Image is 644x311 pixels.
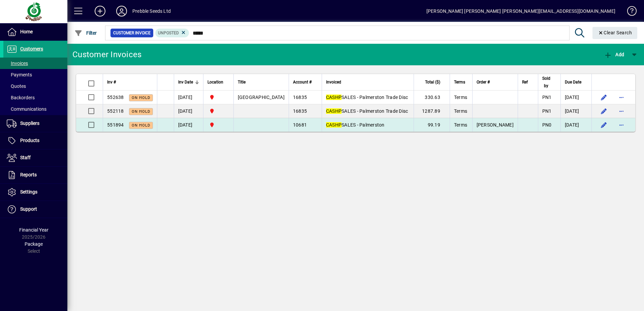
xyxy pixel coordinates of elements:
[522,78,528,86] span: Ref
[207,94,229,101] span: PALMERSTON NORTH
[7,95,35,100] span: Backorders
[592,27,638,39] button: Clear
[20,46,43,51] span: Customers
[111,5,132,17] button: Profile
[3,24,67,40] a: Home
[542,75,550,90] span: Sold by
[20,189,37,195] span: Settings
[3,92,67,103] a: Backorders
[454,108,467,114] span: Terms
[598,30,632,35] span: Clear Search
[238,78,285,86] div: Title
[107,95,124,100] span: 552638
[178,78,193,86] span: Inv Date
[426,6,615,16] div: [PERSON_NAME] [PERSON_NAME] [PERSON_NAME][EMAIL_ADDRESS][DOMAIN_NAME]
[174,91,203,104] td: [DATE]
[560,104,591,118] td: [DATE]
[132,6,171,16] div: Prebble Seeds Ltd
[158,31,179,35] span: Unposted
[326,122,385,128] span: SALES - Palmerston
[599,119,609,130] button: Edit
[616,119,627,130] button: More options
[604,52,624,57] span: Add
[326,78,341,86] span: Invoiced
[107,78,153,86] div: Inv #
[7,61,28,66] span: Invoices
[3,184,67,201] a: Settings
[293,108,307,114] span: 16835
[107,122,124,128] span: 551894
[414,104,450,118] td: 1287.89
[207,78,229,86] div: Location
[454,122,467,128] span: Terms
[602,48,626,61] button: Add
[425,78,440,86] span: Total ($)
[3,115,67,132] a: Suppliers
[418,78,446,86] div: Total ($)
[20,155,31,160] span: Staff
[174,118,203,132] td: [DATE]
[414,118,450,132] td: 99.19
[155,29,189,37] mat-chip: Customer Invoice Status: Unposted
[326,122,342,128] em: CASHP
[132,96,150,100] span: On hold
[3,69,67,80] a: Payments
[20,29,33,34] span: Home
[293,122,307,128] span: 10681
[560,91,591,104] td: [DATE]
[89,5,111,17] button: Add
[7,106,46,112] span: Communications
[3,167,67,183] a: Reports
[414,91,450,104] td: 330.63
[454,95,467,100] span: Terms
[3,201,67,218] a: Support
[565,78,587,86] div: Due Date
[616,92,627,103] button: More options
[7,83,26,89] span: Quotes
[3,103,67,115] a: Communications
[20,120,39,126] span: Suppliers
[207,78,223,86] span: Location
[72,49,141,60] div: Customer Invoices
[522,78,534,86] div: Ref
[326,108,342,114] em: CASHP
[599,92,609,103] button: Edit
[20,206,37,212] span: Support
[107,108,124,114] span: 552118
[477,78,490,86] span: Order #
[74,30,97,36] span: Filter
[107,78,116,86] span: Inv #
[178,78,199,86] div: Inv Date
[132,109,150,114] span: On hold
[542,75,556,90] div: Sold by
[326,95,408,100] span: SALES - Palmerston Trade Disc
[616,106,627,116] button: More options
[238,78,246,86] span: Title
[207,107,229,115] span: PALMERSTON NORTH
[73,27,99,39] button: Filter
[293,95,307,100] span: 16835
[238,95,285,100] span: [GEOGRAPHIC_DATA]
[599,106,609,116] button: Edit
[7,72,32,77] span: Payments
[542,95,552,100] span: PN1
[454,78,465,86] span: Terms
[20,138,39,143] span: Products
[293,78,312,86] span: Account #
[326,95,342,100] em: CASHP
[3,149,67,166] a: Staff
[326,78,410,86] div: Invoiced
[113,30,151,36] span: Customer Invoice
[477,122,514,128] span: [PERSON_NAME]
[542,122,552,128] span: PN0
[207,121,229,129] span: PALMERSTON NORTH
[132,123,150,128] span: On hold
[19,227,49,233] span: Financial Year
[20,172,37,177] span: Reports
[326,108,408,114] span: SALES - Palmerston Trade Disc
[622,1,636,23] a: Knowledge Base
[3,80,67,92] a: Quotes
[477,78,514,86] div: Order #
[174,104,203,118] td: [DATE]
[293,78,318,86] div: Account #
